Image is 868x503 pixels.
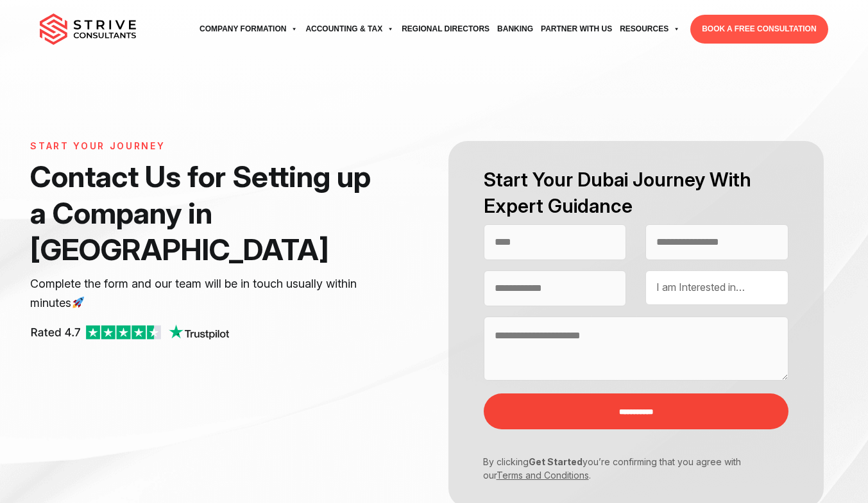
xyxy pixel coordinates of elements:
[656,281,745,293] span: I am Interested in…
[474,455,779,482] p: By clicking you’re confirming that you agree with our .
[616,12,684,47] a: Resources
[398,12,493,47] a: Regional Directors
[196,12,302,47] a: Company Formation
[484,167,788,219] h2: Start Your Dubai Journey With Expert Guidance
[30,274,377,313] p: Complete the form and our team will be in touch usually within minutes
[690,15,828,44] a: BOOK A FREE CONSULTATION
[537,12,616,47] a: Partner with Us
[493,12,537,47] a: Banking
[30,158,377,268] h1: Contact Us for Setting up a Company in [GEOGRAPHIC_DATA]
[40,13,136,45] img: main-logo.svg
[302,12,398,47] a: Accounting & Tax
[30,141,377,152] h6: START YOUR JOURNEY
[529,456,583,467] strong: Get Started
[497,470,589,481] a: Terms and Conditions
[72,297,84,308] img: 🚀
